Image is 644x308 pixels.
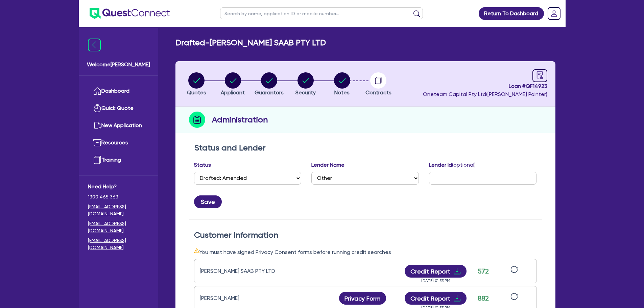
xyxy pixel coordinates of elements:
[453,267,461,275] span: download
[200,267,284,275] div: [PERSON_NAME] SAAB PTY LTD
[510,293,518,300] span: sync
[532,69,547,82] a: audit
[452,162,476,168] span: (optional)
[88,220,149,234] a: [EMAIL_ADDRESS][DOMAIN_NAME]
[88,203,149,217] a: [EMAIL_ADDRESS][DOMAIN_NAME]
[200,294,284,302] div: [PERSON_NAME]
[88,39,101,51] img: icon-menu-close
[508,292,520,304] button: sync
[475,266,492,276] div: 572
[429,161,476,169] label: Lender Id
[453,294,461,302] span: download
[423,82,547,90] span: Loan # QF14923
[545,5,563,22] a: Dropdown toggle
[88,237,149,251] a: [EMAIL_ADDRESS][DOMAIN_NAME]
[93,121,101,129] img: new-application
[365,89,391,96] span: Contracts
[88,183,149,191] span: Need Help?
[88,100,149,117] a: Quick Quote
[255,89,284,96] span: Guarantors
[508,265,520,277] button: sync
[88,193,149,200] span: 1300 465 363
[194,143,536,153] h2: Status and Lender
[334,72,351,97] button: Notes
[423,91,547,97] span: Oneteam Capital Pty Ltd ( [PERSON_NAME] Pointer )
[175,38,326,48] h2: Drafted - [PERSON_NAME] SAAB PTY LTD
[295,89,316,96] span: Security
[220,7,423,19] input: Search by name, application ID or mobile number...
[295,72,316,97] button: Security
[405,265,467,278] button: Credit Reportdownload
[93,139,101,147] img: resources
[87,61,150,69] span: Welcome [PERSON_NAME]
[311,161,344,169] label: Lender Name
[334,89,350,96] span: Notes
[189,112,205,128] img: step-icon
[194,248,537,256] div: You must have signed Privacy Consent forms before running credit searches
[475,293,492,303] div: 882
[88,82,149,100] a: Dashboard
[365,72,392,97] button: Contracts
[194,248,199,253] span: warning
[220,72,245,97] button: Applicant
[339,292,386,305] button: Privacy Form
[194,195,222,208] button: Save
[93,156,101,164] img: training
[212,114,268,126] h2: Administration
[187,72,207,97] button: Quotes
[254,72,284,97] button: Guarantors
[88,151,149,169] a: Training
[90,8,170,19] img: quest-connect-logo-blue
[221,89,245,96] span: Applicant
[93,104,101,112] img: quick-quote
[405,292,467,305] button: Credit Reportdownload
[88,117,149,134] a: New Application
[536,71,544,79] span: audit
[88,134,149,151] a: Resources
[194,230,537,240] h2: Customer Information
[194,161,211,169] label: Status
[479,7,544,20] a: Return To Dashboard
[187,89,206,96] span: Quotes
[510,266,518,273] span: sync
